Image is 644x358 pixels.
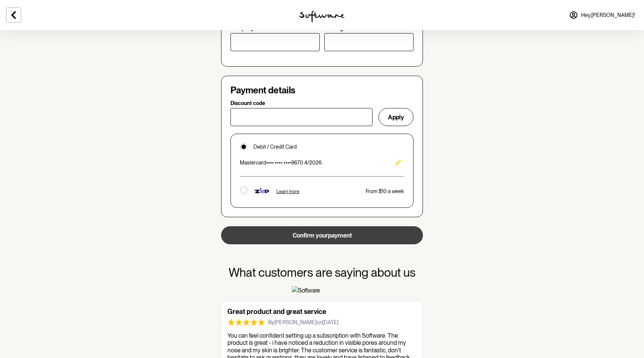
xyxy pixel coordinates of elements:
p: •••• •••• •••• 9670 4/2026 [240,160,322,166]
img: Review star [250,318,258,326]
p: From $10 a week [366,188,404,195]
span: By [PERSON_NAME] on [DATE] [268,319,339,325]
img: Review star [243,318,250,326]
span: mastercard [240,160,266,166]
h4: Payment details [230,85,414,96]
img: Review star [258,318,265,326]
a: Hey,[PERSON_NAME]! [565,6,639,24]
span: Learn more [276,189,299,194]
h6: Great product and great service [227,308,417,316]
p: Debit / Credit Card [253,144,297,150]
button: Confirm yourpayment [221,226,423,244]
img: Review star [227,318,235,326]
img: software logo [299,11,345,23]
button: Edit [392,157,404,169]
span: Hey, [PERSON_NAME] ! [581,12,635,18]
h3: What customers are saying about us [229,265,415,280]
p: Discount code [230,100,265,107]
img: footer-tile-new.png [253,186,270,197]
img: Review star [235,318,243,326]
button: Apply [378,108,414,126]
img: Software [292,286,352,295]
